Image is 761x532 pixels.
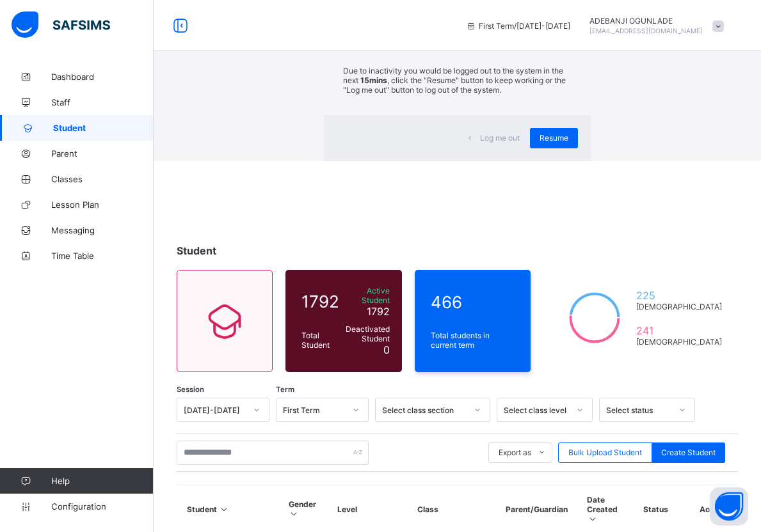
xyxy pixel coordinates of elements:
span: Export as [499,448,531,457]
i: Sort in Ascending Order [219,505,230,514]
span: session/term information [466,21,570,31]
p: Due to inactivity you would be logged out to the system in the next , click the "Resume" button t... [343,66,571,95]
span: 1792 [367,305,390,318]
span: Staff [51,97,154,107]
span: Lesson Plan [51,199,154,210]
i: Sort in Ascending Order [587,514,598,524]
span: Student [177,244,216,257]
span: Parent [51,148,154,159]
span: 241 [636,324,722,337]
span: 466 [431,292,515,312]
span: Classes [51,174,154,184]
span: Session [177,385,204,394]
img: safsims [12,12,110,38]
span: Bulk Upload Student [568,448,642,457]
span: [EMAIL_ADDRESS][DOMAIN_NAME] [589,27,703,35]
div: Total Student [298,327,342,353]
div: Select class section [382,405,467,414]
span: Term [276,385,294,394]
strong: 15mins [360,75,387,85]
div: Select status [606,405,671,414]
span: Student [53,123,154,133]
span: Active Student [346,286,390,305]
div: First Term [283,405,345,414]
span: 225 [636,289,722,302]
span: Configuration [51,501,153,512]
span: Help [51,476,153,486]
span: Dashboard [51,72,154,82]
span: 0 [383,343,390,356]
span: Time Table [51,251,154,261]
span: Log me out [480,133,520,143]
span: 1792 [301,292,339,311]
span: [DEMOGRAPHIC_DATA] [636,337,722,347]
span: [DEMOGRAPHIC_DATA] [636,302,722,311]
div: [DATE]-[DATE] [184,405,246,414]
span: ADEBANJI OGUNLADE [589,16,703,26]
span: Total students in current term [431,331,515,350]
span: Resume [540,133,568,143]
div: Select class level [504,405,569,414]
button: Open asap [710,487,748,526]
i: Sort in Ascending Order [289,509,300,519]
div: ADEBANJIOGUNLADE [583,16,730,35]
span: Create Student [661,448,716,457]
span: Messaging [51,225,154,235]
span: Deactivated Student [346,324,390,343]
